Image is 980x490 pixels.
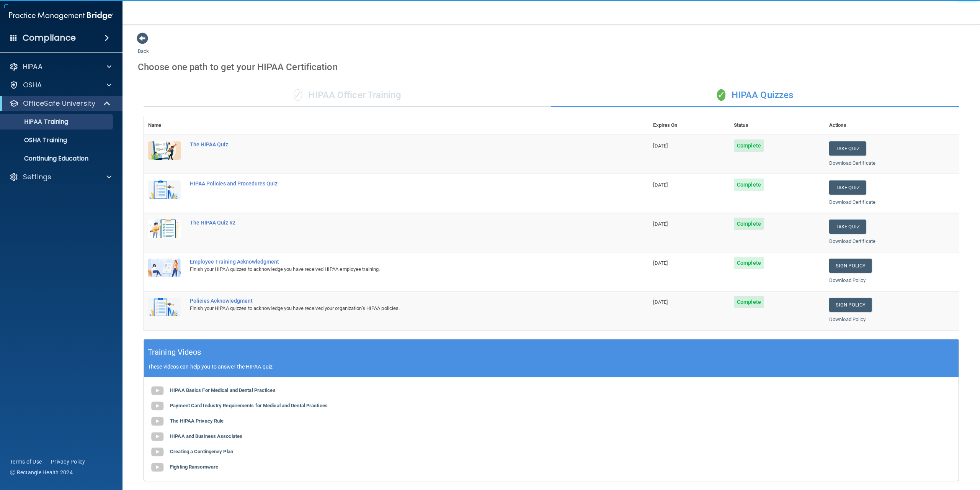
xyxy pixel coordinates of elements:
[5,155,109,162] p: Continuing Education
[23,62,42,71] p: HIPAA
[190,304,610,313] div: Finish your HIPAA quizzes to acknowledge you have received your organization’s HIPAA policies.
[190,141,610,147] div: The HIPAA Quiz
[734,257,764,269] span: Complete
[734,139,764,152] span: Complete
[23,172,51,182] p: Settings
[170,418,224,424] b: The HIPAA Privacy Rule
[829,277,866,283] a: Download Policy
[729,116,825,135] th: Status
[23,80,42,90] p: OSHA
[829,298,872,312] a: Sign Policy
[9,172,111,182] a: Settings
[170,433,242,439] b: HIPAA and Business Associates
[10,458,42,465] a: Terms of Use
[294,89,302,101] span: ✓
[9,62,111,71] a: HIPAA
[653,299,668,305] span: [DATE]
[23,99,95,108] p: OfficeSafe University
[150,444,165,460] img: gray_youtube_icon.38fcd6cc.png
[717,89,725,101] span: ✓
[144,84,551,107] div: HIPAA Officer Training
[9,99,111,108] a: OfficeSafe University
[653,221,668,227] span: [DATE]
[138,56,965,78] div: Choose one path to get your HIPAA Certification
[653,260,668,266] span: [DATE]
[829,259,872,273] a: Sign Policy
[9,80,111,90] a: OSHA
[829,180,866,195] button: Take Quiz
[5,118,68,126] p: HIPAA Training
[150,460,165,475] img: gray_youtube_icon.38fcd6cc.png
[9,8,113,23] img: PMB logo
[190,259,610,265] div: Employee Training Acknowledgment
[23,33,76,43] h4: Compliance
[51,458,85,465] a: Privacy Policy
[551,84,959,107] div: HIPAA Quizzes
[190,298,610,304] div: Policies Acknowledgment
[170,449,233,454] b: Creating a Contingency Plan
[734,218,764,230] span: Complete
[829,199,875,205] a: Download Certificate
[829,316,866,322] a: Download Policy
[190,265,610,274] div: Finish your HIPAA quizzes to acknowledge you have received HIPAA employee training.
[653,182,668,188] span: [DATE]
[170,387,276,393] b: HIPAA Basics For Medical and Dental Practices
[5,136,67,144] p: OSHA Training
[734,179,764,191] span: Complete
[170,403,328,408] b: Payment Card Industry Requirements for Medical and Dental Practices
[190,180,610,187] div: HIPAA Policies and Procedures Quiz
[144,116,185,135] th: Name
[150,383,165,398] img: gray_youtube_icon.38fcd6cc.png
[138,39,149,54] a: Back
[648,116,729,135] th: Expires On
[148,346,201,359] h5: Training Videos
[829,220,866,234] button: Take Quiz
[190,220,610,226] div: The HIPAA Quiz #2
[653,143,668,149] span: [DATE]
[150,414,165,429] img: gray_youtube_icon.38fcd6cc.png
[829,141,866,156] button: Take Quiz
[148,364,955,370] p: These videos can help you to answer the HIPAA quiz
[734,296,764,308] span: Complete
[150,398,165,414] img: gray_youtube_icon.38fcd6cc.png
[10,469,73,476] span: Ⓒ Rectangle Health 2024
[170,464,218,470] b: Fighting Ransomware
[829,238,875,244] a: Download Certificate
[829,160,875,166] a: Download Certificate
[825,116,959,135] th: Actions
[150,429,165,444] img: gray_youtube_icon.38fcd6cc.png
